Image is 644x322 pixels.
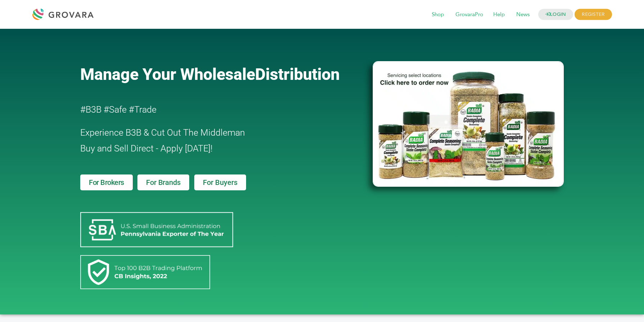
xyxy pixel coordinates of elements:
span: For Brokers [89,179,124,186]
a: News [511,11,535,19]
span: GrovaraPro [450,8,488,22]
span: Help [488,8,510,22]
span: News [511,8,535,22]
span: Buy and Sell Direct - Apply [DATE]! [80,143,213,154]
span: Distribution [255,65,340,84]
span: For Brands [146,179,180,186]
a: Help [488,11,510,19]
a: Shop [427,11,449,19]
a: For Brokers [80,174,133,190]
a: LOGIN [538,9,573,20]
a: GrovaraPro [450,11,488,19]
span: Experience B3B & Cut Out The Middleman [80,127,245,138]
span: REGISTER [575,9,612,20]
span: For Buyers [203,179,237,186]
h2: #B3B #Safe #Trade [80,102,331,118]
a: For Buyers [194,174,246,190]
a: For Brands [137,174,189,190]
a: Manage Your WholesaleDistribution [80,65,361,84]
span: Shop [427,8,449,22]
span: Manage Your Wholesale [80,65,255,84]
